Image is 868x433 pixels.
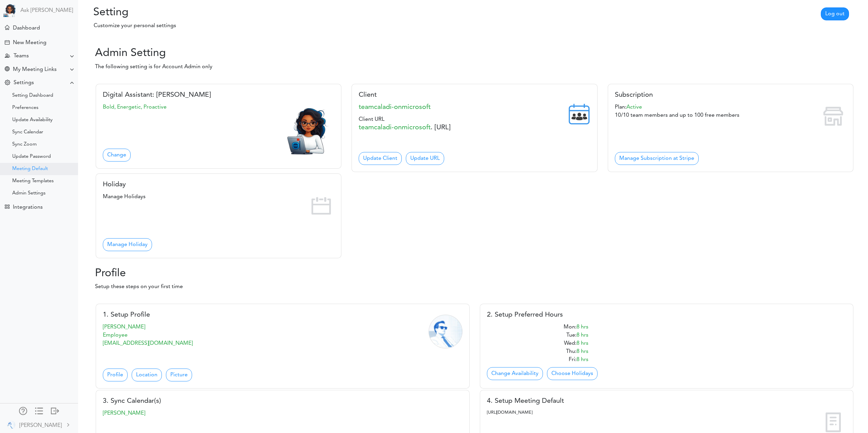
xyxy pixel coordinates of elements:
[487,367,543,380] a: Change Availability
[608,84,853,172] div: Plan:
[95,259,863,280] div: Profile
[95,39,863,60] div: Admin Setting
[12,192,45,195] div: Admin Settings
[1,417,77,432] a: [PERSON_NAME]
[12,167,48,171] div: Meeting Default
[615,111,846,119] p: 10/10 team members and up to 100 free members
[103,324,193,346] span: [PERSON_NAME] Employee [EMAIL_ADDRESS][DOMAIN_NAME]
[5,40,10,45] div: Creating Meeting
[103,181,334,189] h5: Holiday
[12,94,53,97] div: Setting Dashboard
[577,333,588,338] span: 8 hrs
[83,6,336,19] h2: Setting
[103,397,463,405] h5: 3. Sync Calendar(s)
[359,103,590,111] h5: teamcaladi-onmicrosoft
[12,106,38,110] div: Preferences
[308,193,334,219] img: schedule.png
[487,323,577,364] div: Mon: Tue: Wed: Thu: Fri:
[3,3,17,17] img: Powered by TEAMCAL AI
[359,124,431,131] span: teamcaladi-onmicrosoft
[615,91,846,99] h5: Subscription
[95,283,863,291] p: Setup these steps on your first time
[359,152,402,165] a: Update Client
[14,53,29,59] div: Teams
[487,409,847,416] p: [URL][DOMAIN_NAME]
[12,131,43,134] div: Sync Calendar
[96,174,341,258] div: Manage Holidays
[103,238,152,251] a: Manage Holiday
[103,409,463,417] p: [PERSON_NAME]
[429,315,463,349] img: 9k=
[35,407,43,416] a: Change side menu
[35,407,43,414] div: Show only icons
[547,367,598,380] a: Choose Holidays
[13,67,57,73] div: My Meeting Links
[20,7,73,14] a: Ask [PERSON_NAME]
[103,311,463,319] h5: 1. Setup Profile
[13,25,40,32] div: Dashboard
[12,155,51,158] div: Update Password
[51,407,59,414] div: Log out
[19,421,62,430] div: [PERSON_NAME]
[12,118,53,122] div: Update Availability
[615,152,699,165] a: Manage Subscription at Stripe
[13,40,46,46] div: New Meeting
[487,311,847,319] h5: 2. Setup Preferred Hours
[103,105,167,110] span: Bold, Energetic, Proactive
[83,22,637,30] p: Customize your personal settings
[95,63,863,71] p: The following setting is for Account Admin only
[5,80,10,86] div: Change Settings
[5,25,10,30] div: Home
[359,91,590,99] h5: Client
[12,180,54,183] div: Meeting Templates
[406,152,444,165] a: Update URL
[577,349,588,354] span: 8 hrs
[487,397,847,405] h5: 4. Setup Meeting Default
[5,204,10,209] div: TEAMCAL AI Workflow Apps
[5,67,10,73] div: Share Meeting Link
[132,369,162,381] a: Location
[821,7,849,20] a: Log out
[820,103,846,129] img: subscription.png
[568,103,590,125] img: teamcalendar.png
[12,143,37,146] div: Sync Zoom
[103,149,131,162] a: Change
[352,84,597,172] div: Client URL
[359,124,590,132] h5: . [URL]
[626,105,642,110] span: Days remaining:
[103,91,334,99] h5: Digital Assistant: [PERSON_NAME]
[7,421,15,429] img: 9k=
[19,407,27,414] div: Manage Members and Externals
[166,369,192,381] a: Picture
[577,324,588,330] span: 8 hrs
[103,369,128,381] a: Profile
[577,357,588,362] span: 8 hrs
[280,103,334,157] img: Zara.png
[13,204,43,211] div: Integrations
[14,80,34,86] div: Settings
[577,341,588,346] span: 8 hrs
